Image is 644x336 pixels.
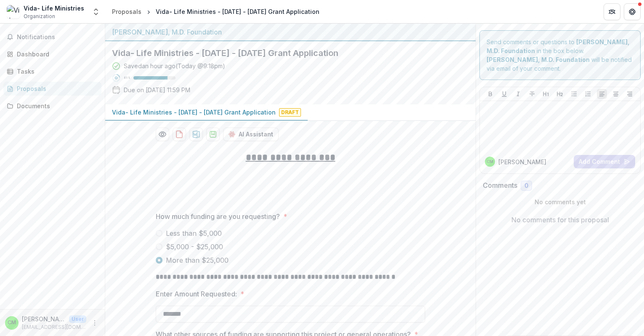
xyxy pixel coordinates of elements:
button: Underline [499,89,509,99]
button: Align Left [597,89,607,99]
h2: Vida- Life Ministries - [DATE] - [DATE] Grant Application [112,48,455,58]
span: 0 [524,182,528,189]
button: Partners [604,3,620,20]
h2: Comments [483,181,517,189]
nav: breadcrumb [109,5,323,18]
p: [EMAIL_ADDRESS][DOMAIN_NAME] [22,323,86,331]
strong: [PERSON_NAME], M.D. Foundation [487,56,590,63]
button: Bullet List [569,89,579,99]
button: Get Help [624,3,641,20]
button: AI Assistant [223,128,279,141]
button: Heading 1 [541,89,551,99]
div: Tasks [17,67,95,76]
a: Documents [3,99,101,113]
span: Draft [279,108,301,117]
span: More than $25,000 [166,255,229,265]
p: [PERSON_NAME] [22,315,66,323]
button: Ordered List [583,89,593,99]
p: Due on [DATE] 11:59 PM [124,85,190,94]
div: Dashboard [17,50,95,59]
div: Proposals [112,7,141,16]
span: $5,000 - $25,000 [166,242,223,252]
div: Send comments or questions to in the box below. will be notified via email of your comment. [479,30,641,80]
div: Saved an hour ago ( Today @ 9:18pm ) [124,61,225,70]
div: Proposals [17,84,95,93]
button: Add Comment [574,155,635,168]
p: No comments yet [483,197,637,206]
p: 81 % [124,75,130,81]
button: Heading 2 [555,89,565,99]
button: Italicize [513,89,523,99]
div: Vida- Life Ministries [24,4,84,13]
button: Notifications [3,30,101,44]
p: [PERSON_NAME] [498,157,546,166]
div: [PERSON_NAME], M.D. Foundation [112,27,469,37]
button: download-proposal [173,128,186,141]
div: Carlos Medina [487,160,493,164]
button: Bold [485,89,495,99]
button: Align Right [625,89,635,99]
p: Vida- Life Ministries - [DATE] - [DATE] Grant Application [112,108,276,117]
p: No comments for this proposal [511,215,609,225]
p: How much funding are you requesting? [156,211,280,221]
div: Vida- Life Ministries - [DATE] - [DATE] Grant Application [156,7,319,16]
a: Tasks [3,64,101,78]
div: Documents [17,101,95,110]
a: Proposals [109,5,145,18]
a: Proposals [3,82,101,96]
button: More [90,318,100,328]
button: Open entity switcher [90,3,102,20]
button: download-proposal [189,128,203,141]
img: Vida- Life Ministries [7,5,20,19]
button: download-proposal [206,128,220,141]
button: Align Center [611,89,621,99]
span: Notifications [17,34,98,41]
a: Dashboard [3,47,101,61]
button: Preview 4c4c7103-5dd1-4a88-afc6-e06b27ebf38f-0.pdf [156,128,169,141]
p: Enter Amount Requested: [156,289,237,299]
span: Less than $5,000 [166,228,222,238]
div: Carlos Medina [8,320,16,325]
p: User [69,315,86,323]
span: Organization [24,13,55,20]
button: Strike [527,89,537,99]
